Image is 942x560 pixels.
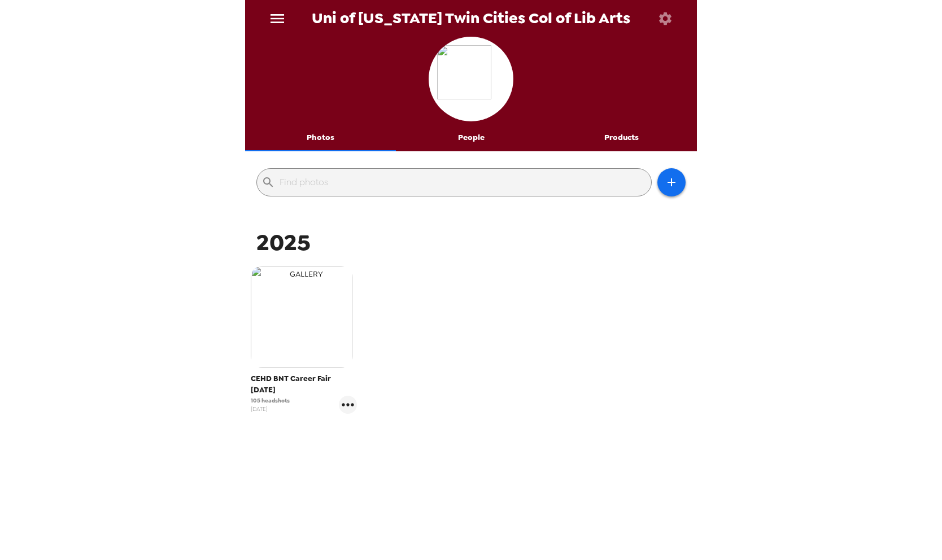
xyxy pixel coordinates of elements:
[546,124,697,151] button: Products
[396,124,547,151] button: People
[339,396,357,414] button: gallery menu
[280,173,647,191] input: Find photos
[251,373,357,396] span: CEHD BNT Career Fair [DATE]
[437,45,505,113] img: org logo
[251,405,290,413] span: [DATE]
[251,396,290,405] span: 105 headshots
[256,228,311,257] span: 2025
[312,11,630,26] span: Uni of [US_STATE] Twin Cities Col of Lib Arts
[251,266,352,368] img: gallery
[245,124,396,151] button: Photos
